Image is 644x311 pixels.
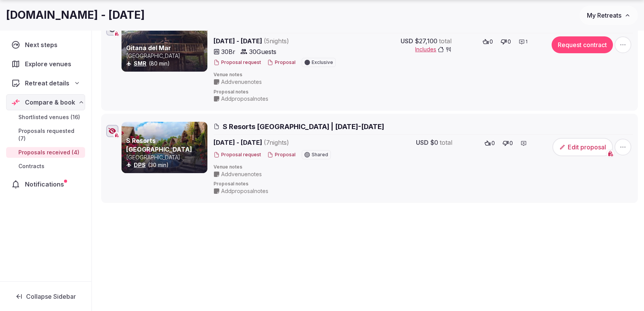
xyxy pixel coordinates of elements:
span: Add venue notes [221,78,262,86]
span: Exclusive [312,60,333,65]
span: Collapse Sidebar [26,293,76,300]
span: total [440,138,452,147]
a: Contracts [6,161,85,172]
button: 0 [500,138,515,149]
span: Add proposal notes [221,95,268,103]
button: Request contract [552,36,613,53]
a: Next steps [6,37,85,53]
span: $0 [430,138,438,147]
a: Shortlisted venues (16) [6,112,85,123]
a: S Resorts [GEOGRAPHIC_DATA] [126,137,192,153]
span: [DATE] - [DATE] [214,36,348,46]
button: Includes [415,46,452,53]
a: DPS [134,162,146,168]
span: ( 7 night s ) [264,139,289,146]
span: S Resorts [GEOGRAPHIC_DATA] | [DATE]-[DATE] [223,122,384,131]
span: My Retreats [587,11,621,19]
span: Proposal notes [214,181,633,187]
button: 0 [482,138,497,149]
span: 0 [491,139,495,147]
span: [DATE] - [DATE] [214,138,348,147]
a: Proposals received (4) [6,147,85,158]
button: Proposal [267,152,296,158]
span: 30 Br [221,47,235,56]
button: Proposal request [214,59,261,66]
span: Next steps [25,40,61,49]
span: Add venue notes [221,170,262,178]
span: Compare & book [25,98,75,107]
button: My Retreats [580,6,638,25]
span: Notifications [25,180,67,189]
span: Shared [312,152,328,157]
button: 1 [516,36,530,47]
button: Proposal [267,59,296,66]
span: Shortlisted venues (16) [18,113,80,121]
span: 0 [508,38,511,46]
span: Proposals requested (7) [18,127,82,142]
h1: [DOMAIN_NAME] - [DATE] [6,8,145,23]
span: USD [416,138,429,147]
span: Explore venues [25,59,74,69]
span: ( 5 night s ) [264,37,289,45]
button: Collapse Sidebar [6,288,85,305]
button: 0 [498,36,513,47]
span: 1 [526,39,527,45]
a: Notifications [6,176,85,192]
span: Retreat details [25,79,69,88]
span: Proposals received (4) [18,149,79,156]
span: Proposal notes [214,89,633,95]
span: 0 [509,139,513,147]
button: Proposal request [214,152,261,158]
a: SMR [134,60,146,67]
span: total [439,36,452,46]
span: $27,100 [415,36,437,46]
span: Contracts [18,162,44,170]
p: [GEOGRAPHIC_DATA] [126,52,206,60]
span: USD [401,36,413,46]
span: Venue notes [214,164,633,170]
a: Gitana del Mar [126,44,171,52]
span: Venue notes [214,72,633,78]
p: [GEOGRAPHIC_DATA] [126,154,206,161]
a: Proposals requested (7) [6,126,85,144]
div: (80 min) [126,60,206,67]
span: 30 Guests [249,47,276,56]
div: (30 min) [126,161,206,169]
span: 0 [490,38,493,46]
a: Explore venues [6,56,85,72]
button: 0 [480,36,495,47]
span: Add proposal notes [221,187,268,195]
button: Edit proposal [552,138,613,156]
